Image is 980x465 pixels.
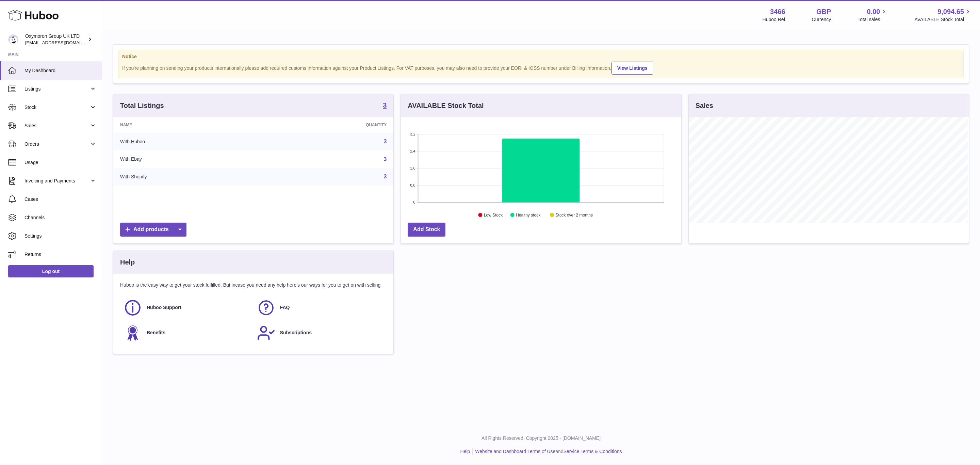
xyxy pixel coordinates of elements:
span: Huboo Support [147,304,181,311]
a: 3 [383,156,387,162]
li: and [473,448,622,455]
text: Low Stock [484,213,503,218]
th: Quantity [264,117,393,133]
a: Benefits [124,324,250,342]
th: Name [113,117,264,133]
strong: 3 [383,102,387,109]
h3: Total Listings [120,101,164,110]
td: With Shopify [113,168,264,186]
h3: AVAILABLE Stock Total [408,101,484,110]
a: Help [460,449,470,454]
span: Cases [24,196,97,203]
a: 3 [383,139,387,144]
a: Service Terms & Conditions [563,449,622,454]
img: internalAdmin-3466@internal.huboo.com [8,34,18,45]
span: Total sales [857,16,888,23]
span: Sales [24,123,89,129]
span: My Dashboard [24,67,97,74]
strong: 3466 [770,7,785,16]
span: Usage [24,159,97,166]
a: Log out [8,265,94,277]
div: Oxymoron Group UK LTD [25,33,86,46]
span: Invoicing and Payments [24,178,89,184]
strong: Notice [122,53,960,60]
strong: GBP [816,7,831,16]
a: 3 [383,174,387,179]
span: FAQ [280,304,290,311]
text: 0 [413,200,415,204]
text: 0.8 [410,183,415,187]
text: 3.2 [410,132,415,136]
text: Stock over 2 months [556,213,593,218]
div: Huboo Ref [763,16,785,23]
span: Listings [24,86,89,92]
a: Website and Dashboard Terms of Use [475,449,555,454]
a: 0.00 Total sales [857,7,888,23]
a: 9,094.65 AVAILABLE Stock Total [914,7,972,23]
p: Huboo is the easy way to get your stock fulfilled. But incase you need any help here's our ways f... [120,282,387,288]
span: Benefits [147,330,165,336]
a: FAQ [257,299,383,317]
span: [EMAIL_ADDRESS][DOMAIN_NAME] [25,40,100,45]
span: Settings [24,233,97,239]
span: Subscriptions [280,330,312,336]
div: If you're planning on sending your products internationally please add required customs informati... [122,61,960,75]
h3: Help [120,258,135,267]
span: AVAILABLE Stock Total [914,16,972,23]
span: Stock [24,104,89,111]
a: Add Stock [408,223,445,237]
a: Subscriptions [257,324,383,342]
span: Returns [24,251,97,258]
a: View Listings [611,62,653,75]
td: With Ebay [113,150,264,168]
td: With Huboo [113,133,264,150]
span: 0.00 [867,7,880,16]
p: All Rights Reserved. Copyright 2025 - [DOMAIN_NAME] [108,435,975,442]
text: 2.4 [410,149,415,153]
text: Healthy stock [516,213,541,218]
h3: Sales [696,101,713,110]
div: Currency [812,16,831,23]
text: 1.6 [410,166,415,170]
span: Channels [24,214,97,221]
a: Huboo Support [124,299,250,317]
span: Orders [24,141,89,147]
a: 3 [383,102,387,110]
span: 9,094.65 [937,7,964,16]
a: Add products [120,223,186,237]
